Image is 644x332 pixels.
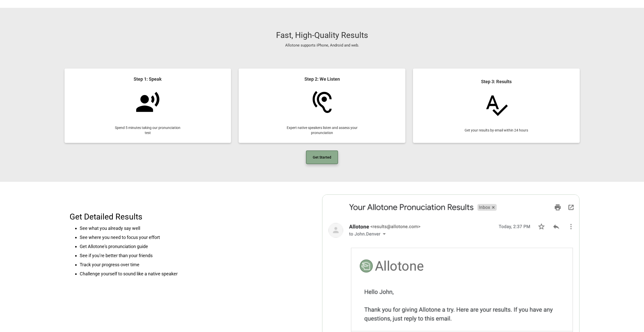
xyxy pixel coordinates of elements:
[134,76,162,82] h4: Step 1: Speak
[70,212,317,221] h2: Get Detailed Results
[80,224,317,233] li: See what you already say well
[80,269,317,278] li: Challenge yourself to sound like a native speaker
[112,125,183,135] p: Spend 5 minutes taking our pronunciation test
[285,42,359,48] p: Allotone supports iPhone, Android and web.
[481,79,512,85] h4: Step 3: Results
[80,233,317,242] li: See where you need to focus your effort
[465,128,528,133] p: Get your results by email within 24 hours
[306,150,338,164] a: Get Started
[287,125,358,135] p: Expert native speakers listen and assess your pronunciation
[276,31,368,40] h2: Fast, High-Quality Results
[80,260,317,269] li: Track your progress over time
[80,242,317,251] li: Get Allotone's pronunciation guide
[304,76,340,82] h4: Step 2: We Listen
[80,251,317,260] li: See if you’re better than your friends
